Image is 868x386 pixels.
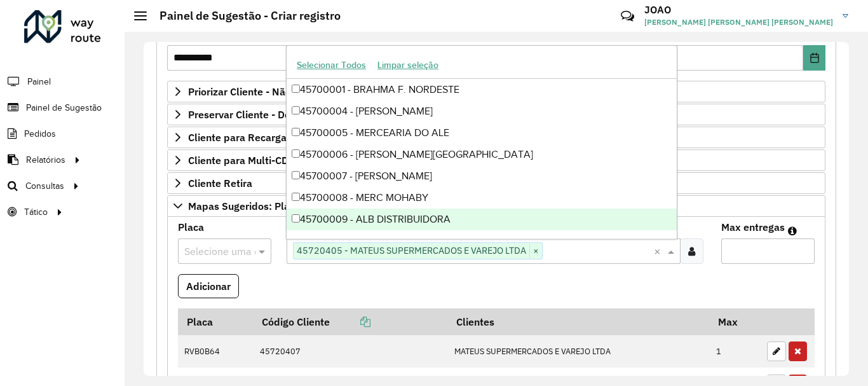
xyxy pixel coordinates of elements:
span: 45720405 - MATEUS SUPERMERCADOS E VAREJO LTDA [294,243,529,258]
span: Clear all [654,244,665,259]
span: [PERSON_NAME] [PERSON_NAME] [PERSON_NAME] [644,17,833,28]
span: Painel [27,75,51,88]
span: Mapas Sugeridos: Placa-Cliente [188,201,337,211]
span: Cliente para Recarga [188,132,287,142]
div: 45700001 - BRAHMA F. NORDESTE [287,79,677,100]
a: Preservar Cliente - Devem ficar no buffer, não roteirizar [167,104,825,125]
em: Máximo de clientes que serão colocados na mesma rota com os clientes informados [788,226,797,236]
button: Adicionar [178,274,239,298]
span: Consultas [25,179,64,193]
div: 45700006 - [PERSON_NAME][GEOGRAPHIC_DATA] [287,144,677,165]
td: MATEUS SUPERMERCADOS E VAREJO LTDA [447,335,709,368]
a: Cliente para Recarga [167,127,825,148]
div: 45700004 - [PERSON_NAME] [287,100,677,122]
a: Cliente Retira [167,172,825,194]
ng-dropdown-panel: Options list [286,45,677,239]
a: Contato Rápido [614,3,641,30]
div: 45700008 - MERC MOHABY [287,187,677,209]
span: Painel de Sugestão [26,101,102,114]
th: Placa [178,308,253,335]
td: RVB0B64 [178,335,253,368]
a: Cliente para Multi-CDD/Internalização [167,149,825,171]
a: Priorizar Cliente - Não podem ficar no buffer [167,81,825,102]
th: Clientes [447,308,709,335]
th: Código Cliente [253,308,447,335]
button: Selecionar Todos [291,55,372,75]
th: Max [710,308,761,335]
span: × [529,244,542,259]
h3: JOAO [644,4,833,16]
div: 45700007 - [PERSON_NAME] [287,165,677,187]
span: Relatórios [26,153,65,167]
div: 45700005 - MERCEARIA DO ALE [287,122,677,144]
label: Max entregas [721,219,785,235]
a: Copiar [330,315,370,328]
button: Limpar seleção [372,55,444,75]
span: Cliente Retira [188,178,252,188]
span: Preservar Cliente - Devem ficar no buffer, não roteirizar [188,109,447,120]
span: Priorizar Cliente - Não podem ficar no buffer [188,86,396,97]
div: 45700010 - [PERSON_NAME] [287,230,677,252]
h2: Painel de Sugestão - Criar registro [147,9,341,23]
td: 45720407 [253,335,447,368]
a: Mapas Sugeridos: Placa-Cliente [167,195,825,217]
button: Choose Date [803,45,825,71]
span: Cliente para Multi-CDD/Internalização [188,155,367,165]
label: Placa [178,219,204,235]
span: Tático [24,205,48,219]
div: 45700009 - ALB DISTRIBUIDORA [287,209,677,230]
td: 1 [710,335,761,368]
span: Pedidos [24,127,56,141]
